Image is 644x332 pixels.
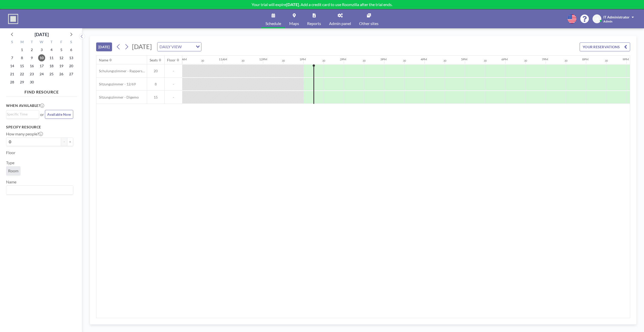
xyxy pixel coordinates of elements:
[68,62,75,69] span: Saturday, September 20, 2025
[329,21,351,26] span: Admin panel
[165,82,182,86] span: -
[28,70,35,78] span: Tuesday, September 23, 2025
[48,46,55,53] span: Thursday, September 4, 2025
[165,95,182,100] span: -
[403,59,406,62] div: 30
[461,57,467,61] div: 5PM
[6,179,16,184] label: Name
[96,95,139,100] span: Sitzungszimmer - Digemo
[6,186,73,194] div: Search for option
[47,112,71,116] span: Available Now
[363,59,366,62] div: 30
[165,69,182,73] span: -
[58,62,65,69] span: Friday, September 19, 2025
[303,9,325,28] a: Reports
[580,42,630,51] button: YOUR RESERVATIONS
[286,2,299,7] b: [DATE]
[48,70,55,78] span: Thursday, September 25, 2025
[300,57,306,61] div: 1PM
[28,62,35,69] span: Tuesday, September 16, 2025
[28,46,35,53] span: Tuesday, September 2, 2025
[157,42,201,51] div: Search for option
[68,54,75,61] span: Saturday, September 13, 2025
[48,54,55,61] span: Thursday, September 11, 2025
[27,39,37,46] div: T
[421,57,427,61] div: 4PM
[542,57,548,61] div: 7PM
[355,9,383,28] a: Other sites
[132,43,152,50] span: [DATE]
[285,9,303,28] a: Maps
[17,39,27,46] div: M
[6,160,14,165] label: Type
[18,62,25,69] span: Monday, September 15, 2025
[6,110,39,118] div: Search for option
[6,125,73,129] h3: Specify resource
[8,168,18,173] span: Room
[359,21,379,26] span: Other sites
[99,58,108,62] div: Name
[28,54,35,61] span: Tuesday, September 9, 2025
[56,39,66,46] div: F
[6,150,15,155] label: Floor
[265,21,281,26] span: Schedule
[623,57,629,61] div: 9PM
[9,62,16,69] span: Sunday, September 14, 2025
[307,21,321,26] span: Reports
[38,46,45,53] span: Wednesday, September 3, 2025
[68,46,75,53] span: Saturday, September 6, 2025
[96,42,112,51] button: [DATE]
[595,17,599,21] span: IA
[325,9,355,28] a: Admin panel
[241,59,245,62] div: 30
[178,57,187,61] div: 10AM
[9,70,16,78] span: Sunday, September 21, 2025
[7,39,17,46] div: S
[28,79,35,86] span: Tuesday, September 30, 2025
[6,131,43,136] label: How many people?
[603,15,630,19] span: IT Administrator
[40,112,44,117] span: or
[96,82,136,86] span: Sitzungszimmer - 12/69
[66,39,76,46] div: S
[201,59,204,62] div: 30
[261,9,285,28] a: Schedule
[484,59,487,62] div: 30
[219,57,227,61] div: 11AM
[147,95,164,100] span: 15
[38,62,45,69] span: Wednesday, September 17, 2025
[9,54,16,61] span: Sunday, September 7, 2025
[150,58,158,62] div: Seats
[282,59,285,62] div: 30
[443,59,446,62] div: 30
[68,70,75,78] span: Saturday, September 27, 2025
[45,110,73,119] button: Available Now
[37,39,47,46] div: W
[96,69,147,73] span: Schulungszimmer - Rapperswil
[259,57,267,61] div: 12PM
[9,79,16,86] span: Sunday, September 28, 2025
[6,87,77,94] h4: FIND RESOURCE
[582,57,588,61] div: 8PM
[183,43,193,50] input: Search for option
[67,137,73,146] button: +
[322,59,325,62] div: 30
[58,54,65,61] span: Friday, September 12, 2025
[18,70,25,78] span: Monday, September 22, 2025
[565,59,568,62] div: 30
[58,46,65,53] span: Friday, September 5, 2025
[147,82,164,86] span: 8
[603,19,612,23] span: Admin
[340,57,346,61] div: 2PM
[605,59,608,62] div: 30
[8,14,18,24] img: organization-logo
[167,58,176,62] div: Floor
[48,62,55,69] span: Thursday, September 18, 2025
[147,69,164,73] span: 20
[58,70,65,78] span: Friday, September 26, 2025
[289,21,299,26] span: Maps
[46,39,56,46] div: T
[38,70,45,78] span: Wednesday, September 24, 2025
[35,31,49,38] div: [DATE]
[524,59,527,62] div: 30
